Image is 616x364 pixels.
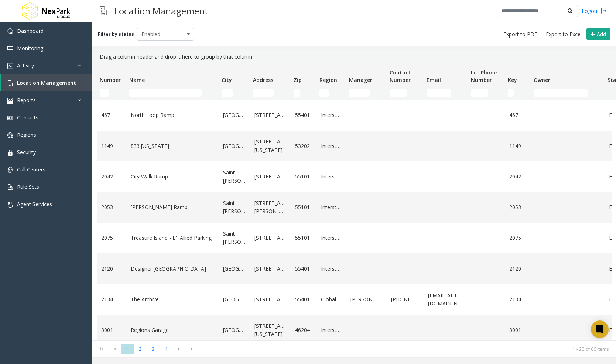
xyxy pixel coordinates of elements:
[187,346,197,352] span: Go to the last page
[295,142,312,150] a: 53202
[126,86,219,100] td: Name Filter
[7,115,13,121] img: 'icon'
[254,111,286,119] a: [STREET_ADDRESS]
[17,201,52,208] span: Agent Services
[346,86,387,100] td: Manager Filter
[508,89,514,97] input: Key Filter
[131,234,214,242] a: Treasure Island - L1 Allied Parking
[294,89,300,97] input: Zip Filter
[223,111,246,119] a: [GEOGRAPHIC_DATA]
[223,295,246,304] a: [GEOGRAPHIC_DATA]
[223,230,246,246] a: Saint [PERSON_NAME]
[131,203,214,211] a: [PERSON_NAME] Ramp
[427,76,441,83] span: Email
[100,76,121,83] span: Number
[17,97,36,104] span: Reports
[509,295,526,304] a: 2134
[17,166,45,173] span: Call Centers
[101,111,122,119] a: 467
[98,31,134,38] label: Filter by status
[160,344,172,354] span: Page 4
[427,89,451,97] input: Email Filter
[531,86,605,100] td: Owner Filter
[203,346,609,352] kendo-pager-info: 1 - 20 of 66 items
[254,199,286,216] a: [STREET_ADDRESS][PERSON_NAME]
[17,79,76,86] span: Location Management
[254,173,286,181] a: [STREET_ADDRESS]
[291,86,316,100] td: Zip Filter
[7,150,13,156] img: 'icon'
[321,234,342,242] a: Interstate
[131,173,214,181] a: City Walk Ramp
[92,64,616,340] div: Data table
[110,2,212,20] h3: Location Management
[321,265,342,273] a: Interstate
[253,89,274,97] input: Address Filter
[586,28,610,40] button: Add
[101,234,122,242] a: 2075
[509,234,526,242] a: 2075
[253,76,273,83] span: Address
[503,31,537,38] span: Export to PDF
[17,45,43,52] span: Monitoring
[349,76,372,83] span: Manager
[321,173,342,181] a: Interstate
[509,265,526,273] a: 2120
[295,111,312,119] a: 55401
[319,76,337,83] span: Region
[223,326,246,334] a: [GEOGRAPHIC_DATA]
[505,86,531,100] td: Key Filter
[534,89,588,97] input: Owner Filter
[137,28,182,40] span: Enabled
[471,89,488,97] input: Lot Phone Number Filter
[295,265,312,273] a: 55401
[509,111,526,119] a: 467
[131,111,214,119] a: North Loop Ramp
[131,295,214,304] a: The Archive
[7,167,13,173] img: 'icon'
[543,29,585,39] button: Export to Excel
[321,142,342,150] a: Interstate
[121,344,134,354] span: Page 1
[350,295,382,304] a: [PERSON_NAME]
[17,114,38,121] span: Contacts
[509,142,526,150] a: 1149
[391,295,419,304] a: [PHONE_NUMBER]
[321,111,342,119] a: Interstate
[582,7,607,15] a: Logout
[129,89,202,97] input: Name Filter
[131,326,214,334] a: Regions Garage
[129,76,145,83] span: Name
[97,86,126,100] td: Number Filter
[387,86,424,100] td: Contact Number Filter
[185,344,198,354] span: Go to the last page
[219,86,250,100] td: City Filter
[7,46,13,52] img: 'icon'
[7,184,13,190] img: 'icon'
[7,80,13,86] img: 'icon'
[254,295,286,304] a: [STREET_ADDRESS]
[295,295,312,304] a: 55401
[295,326,312,334] a: 46204
[7,202,13,208] img: 'icon'
[17,62,34,69] span: Activity
[17,27,44,34] span: Dashboard
[131,265,214,273] a: Designer [GEOGRAPHIC_DATA]
[250,86,291,100] td: Address Filter
[101,203,122,211] a: 2053
[424,86,468,100] td: Email Filter
[97,50,612,64] div: Drag a column header and drop it here to group by that column
[295,234,312,242] a: 55101
[254,265,286,273] a: [STREET_ADDRESS]
[254,322,286,339] a: [STREET_ADDRESS][US_STATE]
[390,69,411,83] span: Contact Number
[319,89,329,97] input: Region Filter
[174,346,184,352] span: Go to the next page
[321,295,342,304] a: Global
[223,265,246,273] a: [GEOGRAPHIC_DATA]
[534,76,550,83] span: Owner
[7,63,13,69] img: 'icon'
[294,76,302,83] span: Zip
[254,138,286,154] a: [STREET_ADDRESS][US_STATE]
[17,131,36,138] span: Regions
